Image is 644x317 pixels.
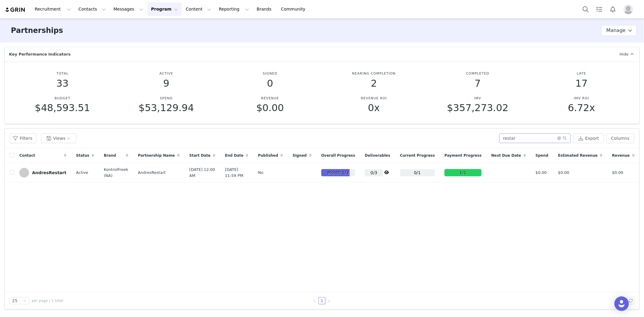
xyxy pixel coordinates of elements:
[325,297,333,304] li: Next Page
[118,96,215,101] p: Spend
[23,299,27,303] i: icon: down
[41,133,76,143] button: Views
[606,2,620,16] button: Notifications
[533,102,630,113] p: 6.72x
[321,169,355,176] div: Month 1/3
[533,71,630,76] p: Late
[277,2,312,16] a: Community
[258,170,264,176] span: No
[533,96,630,101] p: IMV ROI
[225,153,243,158] span: End Date
[623,5,633,14] img: placeholder-profile.jpg
[31,2,75,16] button: Recruitment
[616,47,639,62] a: Hide
[14,78,111,89] p: 33
[327,299,331,303] i: icon: right
[12,297,18,304] div: 25
[429,71,526,76] p: Completed
[222,71,319,76] p: Signed
[11,25,63,36] h3: Partnerships
[536,153,549,158] span: Spend
[253,2,277,16] a: Brands
[104,167,128,178] span: KontrolFreek (NA)
[293,153,307,158] span: Signed
[325,71,422,76] p: Nearing Completion
[225,167,248,178] span: [DATE] 11:59 PM
[429,78,526,89] p: 7
[14,71,111,76] p: Total
[321,153,355,158] span: Overall Progress
[118,78,215,89] p: 9
[606,133,634,143] button: Columns
[444,153,482,158] span: Payment Progress
[32,298,63,303] span: per page | 1 total
[429,96,526,101] p: IMV
[325,96,422,101] p: Revenue ROI
[5,7,26,13] img: grin logo
[311,297,318,304] li: Previous Page
[536,170,547,176] span: $0.00
[400,153,435,158] span: Current Progress
[365,153,390,158] span: Deliverables
[499,133,571,143] input: Search...
[400,169,435,176] div: 0/1
[14,96,111,101] p: Budget
[579,2,592,16] button: Search
[593,2,606,16] a: Tasks
[222,78,319,89] p: 0
[256,102,284,114] span: $0.00
[365,169,383,176] div: 0/3
[313,299,316,303] i: icon: left
[563,136,567,140] i: icon: search
[620,5,639,14] button: Profile
[75,2,110,16] button: Contacts
[76,170,88,176] span: Active
[8,51,75,57] div: Key Performance Indicators
[104,153,116,158] span: Brand
[573,133,604,143] button: Export
[76,153,89,158] span: Status
[138,170,166,176] span: AndresRestart
[10,133,36,143] button: Filters
[606,27,626,34] span: Manage
[19,153,35,158] span: Contact
[318,297,325,304] li: 1
[601,25,637,36] button: Manage
[147,2,182,16] button: Program
[35,102,90,114] span: $48,593.51
[182,2,215,16] button: Content
[325,102,422,113] p: 0x
[557,136,561,140] i: icon: close-circle
[139,102,194,114] span: $53,129.94
[444,169,482,176] div: 1/1
[533,78,630,89] p: 17
[614,296,629,311] div: Open Intercom Messenger
[215,2,253,16] button: Reporting
[491,153,521,158] span: Next Due Date
[447,102,508,114] span: $357,273.02
[325,78,422,89] p: 2
[189,153,210,158] span: Start Date
[19,168,66,178] a: AndresRestart
[189,167,215,178] span: [DATE] 12:00 AM
[32,170,66,175] div: AndresRestart
[612,153,630,158] span: Revenue
[258,153,278,158] span: Published
[118,71,215,76] p: Active
[110,2,147,16] button: Messages
[222,96,319,101] p: Revenue
[558,170,569,176] span: $0.00
[319,297,325,304] a: 1
[558,153,598,158] span: Estimated Revenue
[138,153,175,158] span: Partnership Name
